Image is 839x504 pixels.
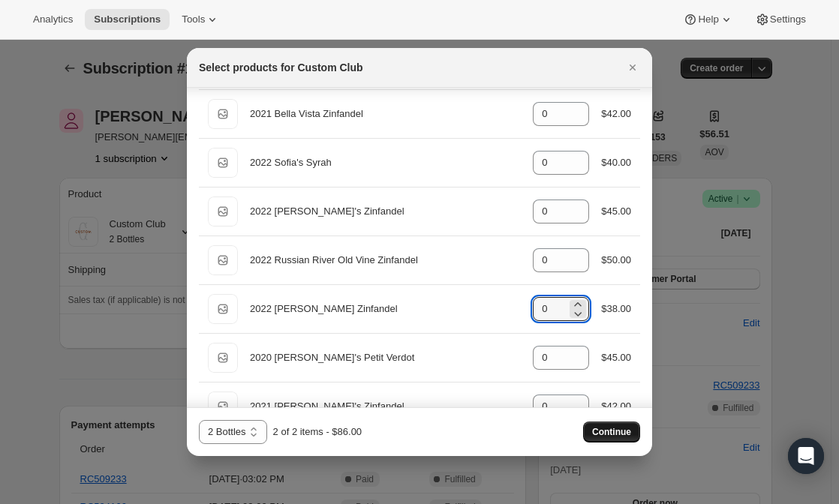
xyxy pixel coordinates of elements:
[250,155,521,170] div: 2022 Sofia's Syrah
[94,13,161,25] span: Subscriptions
[698,13,718,25] span: Help
[85,9,170,30] button: Subscriptions
[592,426,631,438] span: Continue
[788,438,824,474] div: Open Intercom Messenger
[250,350,521,365] div: 2020 [PERSON_NAME]'s Petit Verdot
[601,350,631,365] div: $45.00
[250,253,521,268] div: 2022 Russian River Old Vine Zinfandel
[770,13,806,25] span: Settings
[182,13,205,25] span: Tools
[33,13,73,25] span: Analytics
[250,204,521,219] div: 2022 [PERSON_NAME]'s Zinfandel
[622,57,643,78] button: Close
[601,204,631,219] div: $45.00
[674,9,742,30] button: Help
[199,60,363,75] h2: Select products for Custom Club
[601,301,631,316] div: $38.00
[601,106,631,121] div: $42.00
[173,9,229,30] button: Tools
[24,9,82,30] button: Analytics
[250,106,521,121] div: 2021 Bella Vista Zinfandel
[601,253,631,268] div: $50.00
[250,301,521,316] div: 2022 [PERSON_NAME] Zinfandel
[601,155,631,170] div: $40.00
[583,421,640,442] button: Continue
[250,399,521,414] div: 2021 [PERSON_NAME]'s Zinfandel
[273,424,362,439] div: 2 of 2 items - $86.00
[746,9,815,30] button: Settings
[601,399,631,414] div: $42.00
